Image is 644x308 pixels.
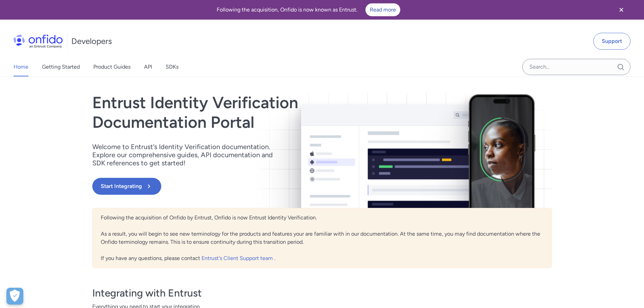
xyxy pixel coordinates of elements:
[6,288,23,305] div: Cookie Preferences
[166,57,178,76] a: SDKs
[14,57,28,76] a: Home
[92,93,414,132] h1: Entrust Identity Verification Documentation Portal
[92,178,414,195] a: Start Integrating
[92,178,161,195] button: Start Integrating
[14,34,63,48] img: Onfido Logo
[144,57,152,76] a: API
[522,59,630,75] input: Onfido search input field
[71,36,112,47] h1: Developers
[92,143,282,167] p: Welcome to Entrust’s Identity Verification documentation. Explore our comprehensive guides, API d...
[92,208,552,268] div: Following the acquisition of Onfido by Entrust, Onfido is now Entrust Identity Verification. As a...
[365,3,400,16] a: Read more
[617,6,625,14] svg: Close banner
[593,33,630,50] a: Support
[92,286,552,300] h3: Integrating with Entrust
[201,255,274,261] a: Entrust's Client Support team
[42,57,80,76] a: Getting Started
[609,1,634,18] button: Close banner
[8,3,609,16] div: Following the acquisition, Onfido is now known as Entrust.
[93,57,130,76] a: Product Guides
[6,288,23,305] button: Open Preferences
